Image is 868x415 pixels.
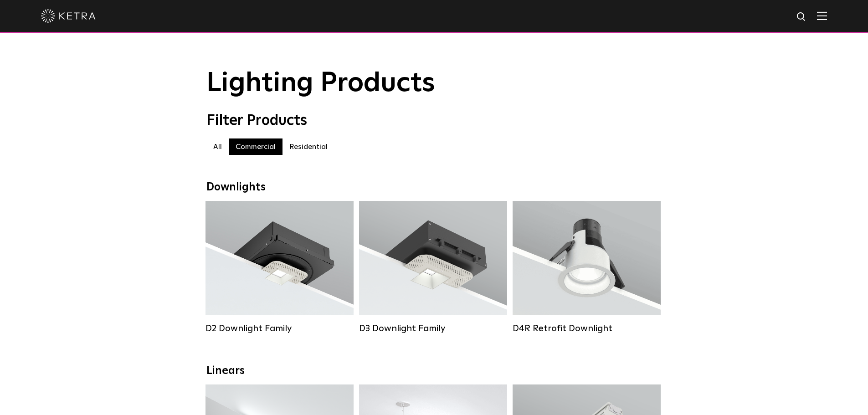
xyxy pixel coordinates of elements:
img: search icon [796,11,807,23]
a: D3 Downlight Family Lumen Output:700 / 900 / 1100Colors:White / Black / Silver / Bronze / Paintab... [359,201,507,334]
img: ketra-logo-2019-white [41,9,96,23]
label: All [206,138,229,155]
label: Commercial [229,138,282,155]
div: Filter Products [206,112,662,129]
a: D2 Downlight Family Lumen Output:1200Colors:White / Black / Gloss Black / Silver / Bronze / Silve... [205,201,354,334]
span: Lighting Products [206,70,435,97]
div: D4R Retrofit Downlight [513,323,661,334]
a: D4R Retrofit Downlight Lumen Output:800Colors:White / BlackBeam Angles:15° / 25° / 40° / 60°Watta... [513,201,661,334]
div: Linears [206,364,662,378]
div: D3 Downlight Family [359,323,507,334]
img: Hamburger%20Nav.svg [817,11,827,20]
label: Residential [282,138,334,155]
div: Downlights [206,181,662,194]
div: D2 Downlight Family [205,323,354,334]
